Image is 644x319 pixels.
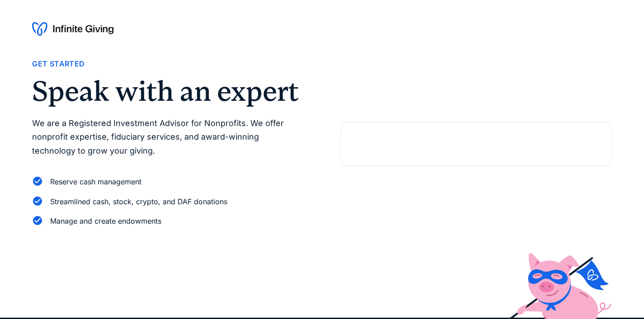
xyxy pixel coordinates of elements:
[32,77,304,105] h2: Speak with an expert
[50,176,141,188] div: Reserve cash management
[50,196,227,208] div: Streamlined cash, stock, crypto, and DAF donations
[32,58,85,70] div: Get Started
[50,215,161,227] div: Manage and create endowments
[32,117,304,158] p: We are a Registered Investment Advisor for Nonprofits. We offer nonprofit expertise, fiduciary se...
